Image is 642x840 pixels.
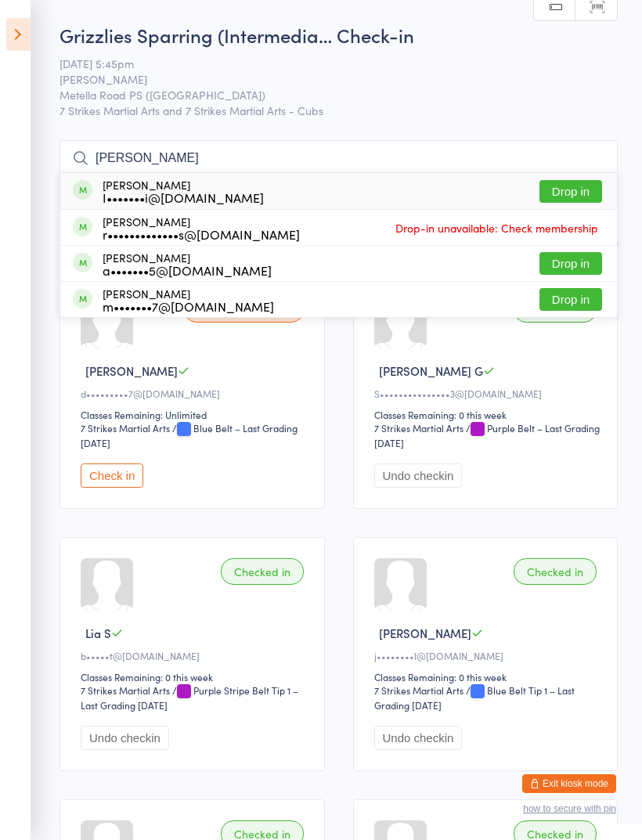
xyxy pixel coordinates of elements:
div: d•••••••••7@[DOMAIN_NAME] [81,387,308,400]
h2: Grizzlies Sparring (Intermedia… Check-in [60,22,618,48]
button: Undo checkin [374,726,463,750]
div: Classes Remaining: Unlimited [81,408,308,421]
div: 7 Strikes Martial Arts [374,683,463,697]
div: S•••••••••••••••3@[DOMAIN_NAME] [374,387,602,400]
button: Exit kiosk mode [522,774,616,793]
input: Search [60,140,618,176]
div: Checked in [514,558,597,585]
div: 7 Strikes Martial Arts [81,421,170,434]
div: [PERSON_NAME] [103,251,272,276]
span: [PERSON_NAME] G [379,362,483,379]
div: 7 Strikes Martial Arts [374,421,463,434]
span: [PERSON_NAME] [60,71,593,87]
div: a•••••••5@[DOMAIN_NAME] [103,264,272,276]
div: Checked in [221,558,304,585]
span: Metella Road PS ([GEOGRAPHIC_DATA]) [60,87,593,103]
span: 7 Strikes Martial Arts and 7 Strikes Martial Arts - Cubs [60,103,618,118]
div: m•••••••7@[DOMAIN_NAME] [103,300,274,312]
span: [DATE] 5:45pm [60,56,593,71]
button: how to secure with pin [523,803,616,814]
button: Undo checkin [374,463,463,488]
div: j••••••••l@[DOMAIN_NAME] [374,649,602,662]
span: [PERSON_NAME] [85,362,178,379]
div: [PERSON_NAME] [103,178,264,204]
button: Check in [81,463,143,488]
span: [PERSON_NAME] [379,625,471,641]
div: Classes Remaining: 0 this week [374,670,602,683]
div: [PERSON_NAME] [103,215,300,240]
button: Drop in [539,288,602,311]
button: Undo checkin [81,726,169,750]
div: b•••••t@[DOMAIN_NAME] [81,649,308,662]
div: Classes Remaining: 0 this week [81,670,308,683]
div: I•••••••i@[DOMAIN_NAME] [103,191,264,204]
span: Lia S [85,625,111,641]
div: Classes Remaining: 0 this week [374,408,602,421]
button: Drop in [539,252,602,275]
div: r•••••••••••••s@[DOMAIN_NAME] [103,228,300,240]
div: [PERSON_NAME] [103,287,274,312]
div: 7 Strikes Martial Arts [81,683,170,697]
button: Drop in [539,180,602,203]
span: Drop-in unavailable: Check membership [391,216,602,240]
